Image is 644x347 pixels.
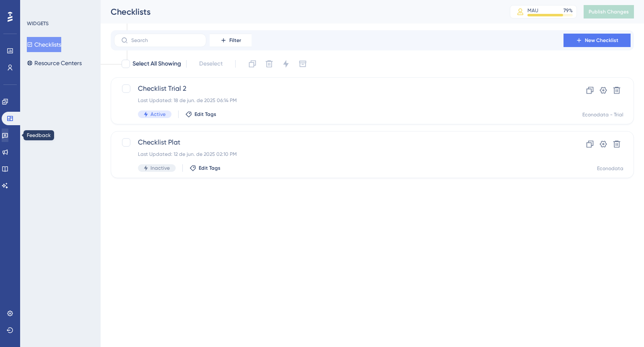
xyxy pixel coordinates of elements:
span: Checklist Trial 2 [138,84,540,94]
div: 79 % [563,7,573,14]
div: Econodata [597,165,623,172]
div: Last Updated: 18 de jun. de 2025 06:14 PM [138,97,540,104]
div: MAU [527,7,538,14]
div: Last Updated: 12 de jun. de 2025 02:10 PM [138,151,540,158]
button: Deselect [192,56,230,71]
span: Edit Tags [199,165,221,171]
span: Inactive [151,165,170,171]
div: Econodata - Trial [582,111,623,118]
span: Edit Tags [195,111,216,118]
button: Checklists [27,37,61,52]
span: Select All Showing [132,59,181,69]
span: Filter [229,37,241,44]
span: Active [151,111,166,118]
span: Deselect [199,59,223,69]
div: Checklists [111,6,489,18]
span: New Checklist [585,37,618,44]
button: Resource Centers [27,55,82,71]
button: Filter [210,34,252,47]
span: Publish Changes [589,8,629,15]
button: New Checklist [563,34,631,47]
button: Edit Tags [185,111,216,118]
button: Edit Tags [190,165,221,171]
button: Publish Changes [584,5,634,18]
input: Search [131,37,199,43]
span: Checklist Plat [138,137,540,147]
div: WIDGETS [27,20,49,27]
